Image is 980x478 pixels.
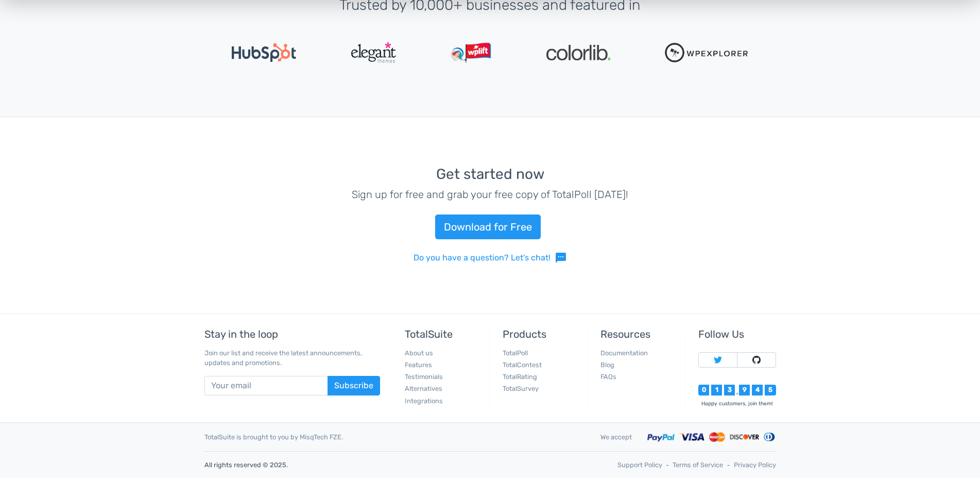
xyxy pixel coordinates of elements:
[204,348,380,368] p: Join our list and receive the latest announcements, updates and promotions.
[204,187,776,202] p: Sign up for free and grab your free copy of TotalPoll [DATE]!
[765,385,776,395] div: 5
[204,328,380,340] h5: Stay in the loop
[600,349,648,357] a: Documentation
[328,376,380,395] button: Subscribe
[204,167,776,183] h3: Get started now
[232,43,296,62] img: Hubspot
[739,385,750,395] div: 9
[405,328,482,340] h5: TotalSuite
[600,373,616,381] a: FAQs
[503,373,537,381] a: TotalRating
[666,460,668,470] span: ‐
[752,356,761,364] img: Follow TotalSuite on Github
[727,460,729,470] span: ‐
[698,400,776,407] div: Happy customers, join them!
[724,385,735,395] div: 3
[600,328,678,340] h5: Resources
[711,385,722,395] div: 1
[698,328,776,340] h5: Follow Us
[503,385,539,392] a: TotalSurvey
[503,361,542,369] a: TotalContest
[351,42,396,63] img: ElegantThemes
[414,252,567,264] a: Do you have a question? Let's chat!sms
[673,460,723,470] a: Terms of Service
[405,373,443,381] a: Testimonials
[204,460,483,470] p: All rights reserved © 2025.
[698,385,709,395] div: 0
[593,432,640,442] div: We accept
[714,356,722,364] img: Follow TotalSuite on Twitter
[197,432,593,442] div: TotalSuite is brought to you by MisqTech FZE.
[665,43,748,62] img: WPExplorer
[600,361,614,369] a: Blog
[204,376,328,395] input: Your email
[405,361,432,369] a: Features
[752,385,763,395] div: 4
[555,252,567,264] span: sms
[647,431,776,443] img: Accepted payment methods
[405,349,433,357] a: About us
[735,389,739,395] div: ,
[503,349,528,357] a: TotalPoll
[503,328,580,340] h5: Products
[546,45,610,60] img: Colorlib
[405,397,443,405] a: Integrations
[734,460,776,470] a: Privacy Policy
[617,460,662,470] a: Support Policy
[451,42,491,63] img: WPLift
[405,385,442,392] a: Alternatives
[435,215,541,239] a: Download for Free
